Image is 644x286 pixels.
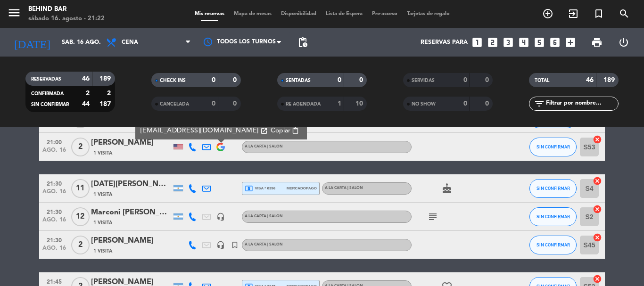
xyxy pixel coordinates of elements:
span: TOTAL [535,78,549,83]
i: headset_mic [216,241,225,249]
span: 1 Visita [93,247,112,255]
span: 2 [71,236,90,254]
strong: 2 [86,90,90,97]
i: local_atm [245,184,253,193]
span: Mis reservas [190,11,229,16]
span: SIN CONFIRMAR [537,242,570,247]
i: cancel [593,135,602,144]
span: ago. 16 [42,217,66,228]
div: Marconi [PERSON_NAME] [91,206,171,219]
span: CHECK INS [160,78,186,83]
i: menu [7,6,21,20]
span: 2 [71,138,90,156]
span: visa * 0396 [245,184,275,193]
i: looks_5 [533,36,545,49]
strong: 44 [82,101,90,107]
strong: 46 [82,75,90,82]
div: [DATE][PERSON_NAME] [91,178,171,190]
span: 12 [71,207,90,226]
i: add_circle_outline [542,8,553,19]
strong: 1 [338,100,341,107]
span: SIN CONFIRMAR [537,214,570,219]
span: ago. 16 [42,147,66,158]
i: turned_in_not [231,241,239,249]
span: Tarjetas de regalo [402,11,454,16]
strong: 0 [338,77,341,83]
strong: 0 [359,77,365,83]
span: SENTADAS [286,78,311,83]
i: cake [441,183,453,194]
strong: 189 [603,77,617,83]
input: Filtrar por nombre... [545,98,618,109]
i: cancel [593,274,602,284]
strong: 0 [463,100,467,107]
strong: 0 [485,100,491,107]
strong: 10 [355,100,365,107]
button: SIN CONFIRMAR [529,179,577,198]
span: 1 Visita [93,219,112,227]
span: CANCELADA [160,102,189,106]
strong: 187 [99,101,113,107]
span: Pre-acceso [367,11,402,16]
span: pending_actions [297,37,308,48]
span: Cena [122,39,138,46]
span: SIN CONFIRMAR [537,144,570,149]
i: cancel [593,204,602,214]
i: [DATE] [7,32,57,53]
div: Behind Bar [28,5,105,14]
img: google-logo.png [216,143,225,151]
span: Disponibilidad [276,11,321,16]
i: looks_4 [518,36,530,49]
div: LOG OUT [610,28,637,57]
div: [PERSON_NAME] [91,235,171,247]
span: Mapa de mesas [229,11,276,16]
span: NO SHOW [412,102,436,106]
i: search [619,8,630,19]
i: cancel [593,233,602,242]
button: SIN CONFIRMAR [529,236,577,254]
strong: 2 [107,90,113,97]
span: A LA CARTA | SALON [245,145,283,148]
i: power_settings_new [618,37,629,48]
span: ago. 16 [42,245,66,256]
span: mercadopago [287,185,317,191]
strong: 0 [463,77,467,83]
span: 21:00 [42,136,66,147]
button: Copiarcontent_paste [268,125,302,136]
div: sábado 16. agosto - 21:22 [28,14,105,24]
strong: 0 [233,77,239,83]
span: SIN CONFIRMAR [31,102,69,107]
span: Copiar [271,126,290,136]
button: menu [7,6,21,23]
span: SIN CONFIRMAR [537,186,570,191]
span: A LA CARTA | SALON [245,243,283,246]
i: looks_6 [549,36,561,49]
span: print [591,37,603,48]
i: headset_mic [216,212,225,221]
i: arrow_drop_down [88,37,99,48]
span: ago. 16 [42,188,66,199]
strong: 189 [99,75,113,82]
i: looks_3 [502,36,514,49]
i: cancel [593,176,602,186]
span: content_paste [292,127,299,134]
span: 21:30 [42,206,66,217]
i: looks_one [471,36,483,49]
strong: 0 [212,100,215,107]
i: filter_list [534,98,545,109]
strong: 0 [485,77,491,83]
span: A LA CARTA | SALON [245,214,283,218]
span: SERVIDAS [412,78,435,83]
strong: 46 [586,77,594,83]
i: looks_two [487,36,499,49]
strong: 0 [212,77,215,83]
span: 1 Visita [93,149,112,157]
strong: 0 [233,100,239,107]
a: [EMAIL_ADDRESS][DOMAIN_NAME]open_in_new [140,125,268,136]
div: [PERSON_NAME] [91,137,171,149]
span: Reservas para [421,39,468,46]
button: SIN CONFIRMAR [529,207,577,226]
i: add_box [564,36,577,49]
i: exit_to_app [568,8,579,19]
i: subject [427,211,438,222]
